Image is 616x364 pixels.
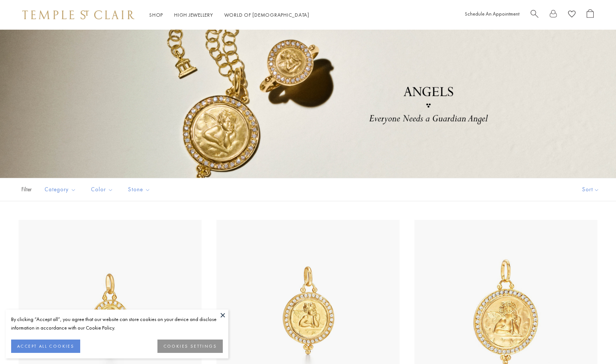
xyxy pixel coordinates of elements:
[587,9,594,21] a: Open Shopping Bag
[124,185,156,194] span: Stone
[174,11,213,18] a: High JewelleryHigh Jewellery
[11,340,80,353] button: ACCEPT ALL COOKIES
[224,11,309,18] a: World of [DEMOGRAPHIC_DATA]World of [DEMOGRAPHIC_DATA]
[149,10,309,20] nav: Main navigation
[566,178,616,201] button: Show sort by
[465,10,519,17] a: Schedule An Appointment
[85,181,119,198] button: Color
[568,9,576,21] a: View Wishlist
[579,329,609,357] iframe: Gorgias live chat messenger
[123,181,156,198] button: Stone
[11,315,223,332] div: By clicking “Accept all”, you agree that our website can store cookies on your device and disclos...
[531,9,538,21] a: Search
[22,10,134,19] img: Temple St. Clair
[39,181,82,198] button: Category
[41,185,82,194] span: Category
[149,11,163,18] a: ShopShop
[157,340,223,353] button: COOKIES SETTINGS
[87,185,119,194] span: Color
